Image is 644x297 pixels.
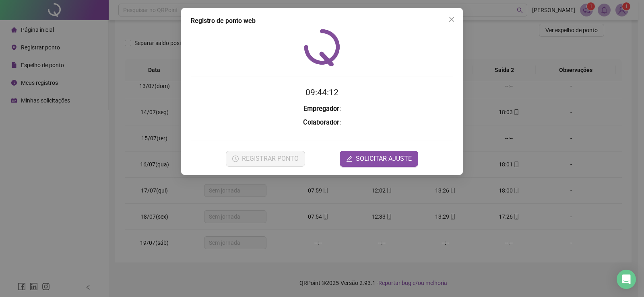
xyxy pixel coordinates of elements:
button: editSOLICITAR AJUSTE [340,151,418,167]
button: Close [445,13,458,26]
div: Registro de ponto web [191,16,453,26]
time: 09:44:12 [305,88,339,97]
div: Open Intercom Messenger [617,270,636,289]
span: SOLICITAR AJUSTE [356,154,412,164]
strong: Empregador [303,105,339,113]
span: edit [346,156,353,162]
h3: : [191,104,453,114]
strong: Colaborador [303,119,339,126]
span: close [448,16,455,23]
img: QRPoint [304,29,340,66]
button: REGISTRAR PONTO [226,151,305,167]
h3: : [191,117,453,128]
